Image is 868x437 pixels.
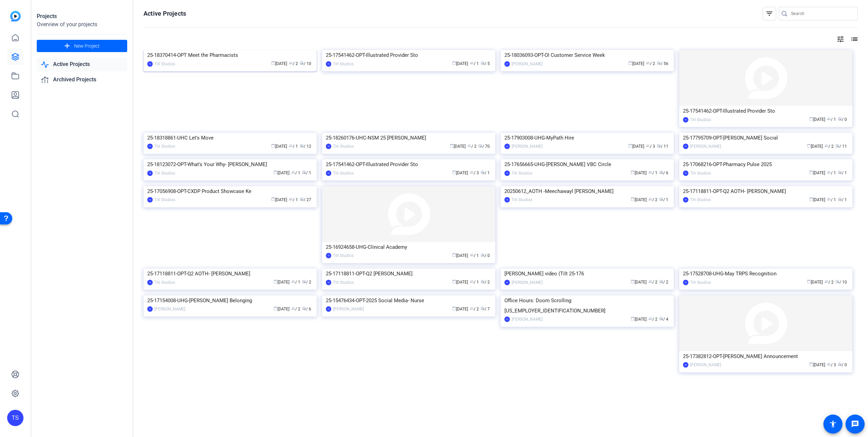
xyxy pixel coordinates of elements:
[690,361,721,368] div: [PERSON_NAME]
[807,280,823,285] span: [DATE]
[648,170,652,174] span: group
[631,280,647,285] span: [DATE]
[302,307,311,311] span: / 6
[646,61,655,66] span: / 2
[824,144,834,149] span: / 2
[452,253,456,257] span: calendar_today
[452,61,468,66] span: [DATE]
[470,253,474,257] span: group
[809,197,825,202] span: [DATE]
[836,35,845,43] mat-icon: tune
[291,307,300,311] span: / 2
[648,280,657,285] span: / 2
[289,61,298,66] span: / 2
[37,58,127,71] a: Active Projects
[481,61,490,66] span: / 5
[478,144,490,149] span: / 70
[765,10,773,18] mat-icon: filter_list
[333,61,354,67] div: Tilt Studios
[646,61,650,65] span: group
[147,269,313,279] div: 25-17118811-OPT-Q2 AOTH- [PERSON_NAME]
[300,197,304,201] span: radio
[807,144,811,148] span: calendar_today
[302,170,306,174] span: radio
[628,144,632,148] span: calendar_today
[470,307,479,311] span: / 2
[273,307,289,311] span: [DATE]
[37,40,127,52] button: New Project
[273,306,278,310] span: calendar_today
[74,43,100,50] span: New Project
[302,280,311,285] span: / 2
[291,171,300,175] span: / 1
[291,279,295,284] span: group
[683,117,688,123] div: TS
[809,171,825,175] span: [DATE]
[504,171,510,176] div: TS
[512,316,542,323] div: [PERSON_NAME]
[147,197,153,203] div: TS
[326,280,331,285] div: TS
[271,197,275,201] span: calendar_today
[659,317,663,321] span: radio
[504,50,670,60] div: 25-18036093-OPT-OI Customer Service Week
[827,117,836,122] span: / 1
[300,61,304,65] span: radio
[470,306,474,310] span: group
[271,144,275,148] span: calendar_today
[333,252,354,259] div: Tilt Studios
[7,410,23,426] div: TS
[326,269,491,279] div: 25-17118811-OPT-Q2 [PERSON_NAME]
[829,420,837,428] mat-icon: accessibility
[648,197,652,201] span: group
[478,144,482,148] span: radio
[690,116,711,123] div: Tilt Studios
[326,295,491,306] div: 25-15476434-OPT-2025 Social Media- Nurse
[289,61,293,65] span: group
[300,197,311,202] span: / 27
[657,61,668,66] span: / 56
[470,61,479,66] span: / 1
[809,197,813,201] span: calendar_today
[690,279,711,286] div: Tilt Studios
[690,196,711,203] div: Tilt Studios
[838,117,847,122] span: / 0
[838,362,842,366] span: radio
[154,170,175,177] div: Tilt Studios
[631,197,647,202] span: [DATE]
[450,144,466,149] span: [DATE]
[302,306,306,310] span: radio
[809,362,813,366] span: calendar_today
[657,61,661,65] span: radio
[850,35,858,43] mat-icon: list
[271,61,275,65] span: calendar_today
[452,170,456,174] span: calendar_today
[659,170,663,174] span: radio
[300,61,311,66] span: / 10
[512,170,532,177] div: Tilt Studios
[37,12,127,20] div: Projects
[683,269,849,279] div: 25-17528708-UHG-May TRPS Recognition
[827,362,836,367] span: / 3
[481,279,485,284] span: radio
[10,11,21,21] img: blue-gradient.svg
[683,133,849,143] div: 25-17795709-OPT-[PERSON_NAME] Social
[154,143,175,150] div: Tilt Studios
[648,279,652,284] span: group
[333,279,354,286] div: Tilt Studios
[147,133,313,143] div: 25-18318861-UHC Let's Move
[452,61,456,65] span: calendar_today
[683,351,849,361] div: 25-17382812-OPT-[PERSON_NAME] Announcement
[481,170,485,174] span: radio
[504,133,670,143] div: 25-17903008-UHG-MyPath Hire
[659,279,663,284] span: radio
[289,197,293,201] span: group
[481,253,490,258] span: / 0
[470,253,479,258] span: / 1
[147,280,153,285] div: TS
[838,170,842,174] span: radio
[147,50,313,60] div: 25-18370414-OPT Meet the Pharmacists
[147,306,153,312] div: AT
[628,61,632,65] span: calendar_today
[512,143,542,150] div: [PERSON_NAME]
